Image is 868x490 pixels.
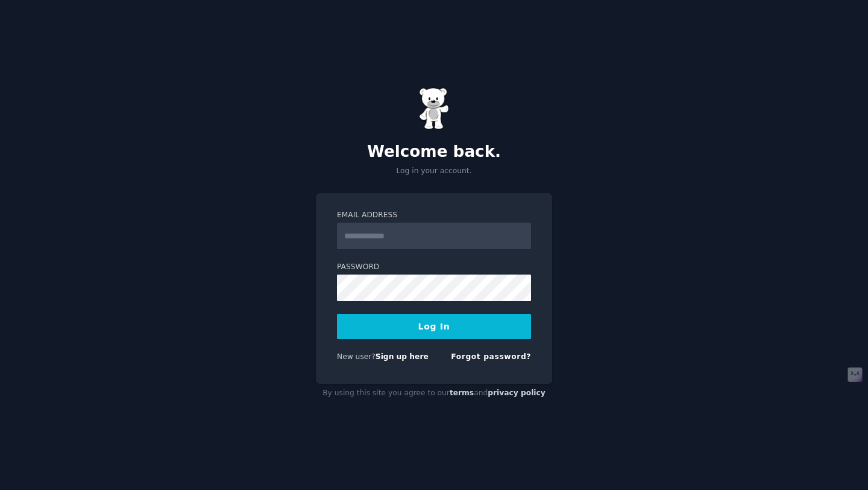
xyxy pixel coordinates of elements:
[316,166,552,177] p: Log in your account.
[316,142,552,162] h2: Welcome back.
[337,210,531,221] label: Email Address
[337,352,376,361] span: New user?
[337,262,531,273] label: Password
[488,389,546,397] a: privacy policy
[451,352,531,361] a: Forgot password?
[450,389,474,397] a: terms
[376,352,429,361] a: Sign up here
[316,384,552,403] div: By using this site you agree to our and
[337,314,531,339] button: Log In
[419,87,449,130] img: Gummy Bear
